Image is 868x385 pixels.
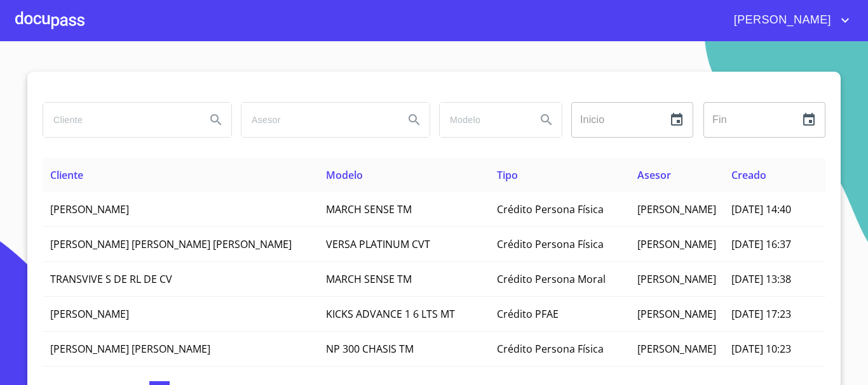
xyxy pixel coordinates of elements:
button: Search [201,105,231,135]
span: Tipo [497,168,518,182]
span: [DATE] 14:40 [731,202,791,216]
span: [PERSON_NAME] [50,202,129,216]
span: NP 300 CHASIS TM [326,342,414,356]
span: KICKS ADVANCE 1 6 LTS MT [326,307,455,321]
button: account of current user [724,10,853,30]
span: [PERSON_NAME] [PERSON_NAME] [PERSON_NAME] [50,237,292,251]
span: VERSA PLATINUM CVT [326,237,430,251]
span: [PERSON_NAME] [637,307,716,321]
span: [PERSON_NAME] [637,202,716,216]
input: search [43,103,196,137]
span: Cliente [50,168,83,182]
span: Crédito PFAE [497,307,559,321]
span: MARCH SENSE TM [326,272,412,286]
span: Crédito Persona Moral [497,272,606,286]
span: Creado [731,168,766,182]
span: [DATE] 16:37 [731,237,791,251]
span: [PERSON_NAME] [637,272,716,286]
input: search [440,103,526,137]
span: TRANSVIVE S DE RL DE CV [50,272,172,286]
span: Asesor [637,168,671,182]
span: [PERSON_NAME] [637,342,716,356]
button: Search [531,105,562,135]
span: [PERSON_NAME] [50,307,129,321]
span: [PERSON_NAME] [637,237,716,251]
span: [DATE] 10:23 [731,342,791,356]
span: Crédito Persona Física [497,202,604,216]
span: [PERSON_NAME] [724,10,837,30]
span: Modelo [326,168,363,182]
span: Crédito Persona Física [497,237,604,251]
span: MARCH SENSE TM [326,202,412,216]
span: [DATE] 13:38 [731,272,791,286]
span: Crédito Persona Física [497,342,604,356]
button: Search [399,105,430,135]
input: search [241,103,394,137]
span: [PERSON_NAME] [PERSON_NAME] [50,342,210,356]
span: [DATE] 17:23 [731,307,791,321]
